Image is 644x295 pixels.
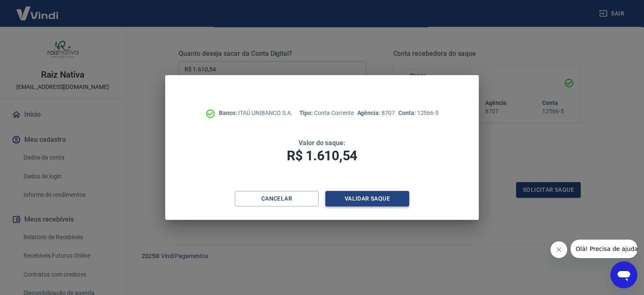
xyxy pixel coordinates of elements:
[5,6,70,13] span: Olá! Precisa de ajuda?
[219,110,239,116] span: Banco:
[299,139,345,147] span: Valor do saque:
[219,109,293,117] p: ITAÚ UNIBANCO S.A.
[398,109,439,117] p: 12566-5
[610,261,637,288] iframe: Botão para abrir a janela de mensagens
[398,110,417,116] span: Conta:
[287,148,357,164] span: R$ 1.610,54
[551,241,567,258] iframe: Fechar mensagem
[235,191,319,206] button: Cancelar
[299,110,314,116] span: Tipo:
[357,110,382,116] span: Agência:
[325,191,409,206] button: Validar saque
[571,240,637,258] iframe: Mensagem da empresa
[357,109,395,117] p: 8707
[299,109,354,117] p: Conta Corrente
